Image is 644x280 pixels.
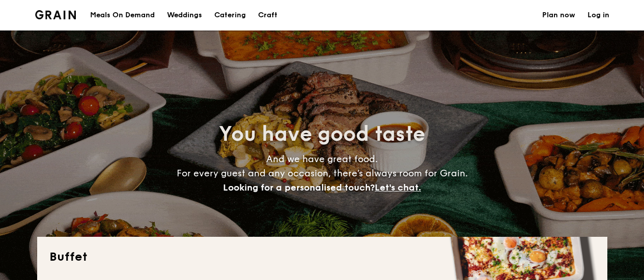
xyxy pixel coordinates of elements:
[35,10,76,19] img: Grain
[35,10,76,19] a: Logotype
[49,249,595,265] h2: Buffet
[375,182,421,193] span: Let's chat.
[223,182,375,193] span: Looking for a personalised touch?
[219,122,425,146] span: You have good taste
[177,153,468,193] span: And we have great food. For every guest and any occasion, there’s always room for Grain.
